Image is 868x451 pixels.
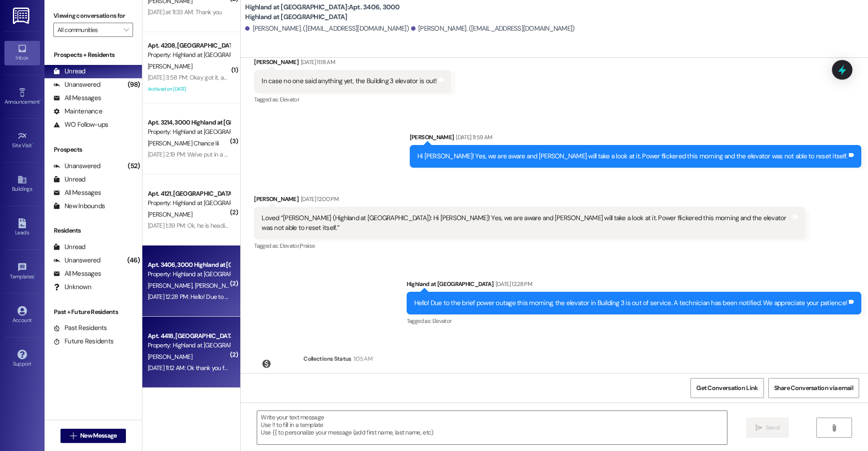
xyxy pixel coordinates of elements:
span: [PERSON_NAME] [148,282,195,290]
div: Hello! Due to the brief power outage this morning, the elevator in Building 3 is out of service. ... [414,298,847,308]
div: Tagged as: [254,239,805,252]
span: [PERSON_NAME] Chance Iii [148,139,218,147]
div: Prospects + Residents [44,50,142,60]
button: Get Conversation Link [690,378,763,398]
span: Elevator [280,96,299,103]
span: Get Conversation Link [696,383,758,393]
span: New Message [80,431,117,440]
div: Highland at [GEOGRAPHIC_DATA] [407,279,861,292]
div: Past Residents [53,323,107,333]
i:  [124,26,129,33]
div: [PERSON_NAME] [254,57,451,70]
div: Unanswered [53,256,101,265]
span: Share Conversation via email [774,383,853,393]
div: [DATE] 12:00 PM [299,194,339,204]
div: All Messages [53,93,101,103]
div: Property: Highland at [GEOGRAPHIC_DATA] [148,198,230,208]
div: Apt. 4121, [GEOGRAPHIC_DATA] at [GEOGRAPHIC_DATA] [148,189,230,198]
span: • [32,141,33,147]
a: Site Visit • [4,129,40,153]
i:  [755,424,762,431]
div: Archived on [DATE] [147,84,231,95]
div: New Inbounds [53,201,105,211]
span: [PERSON_NAME] [148,210,192,218]
div: Apt. 3406, 3000 Highland at [GEOGRAPHIC_DATA] [148,260,230,270]
input: All communities [57,23,119,37]
span: • [34,272,36,278]
div: (52) [125,159,142,173]
div: Maintenance [53,107,102,116]
button: New Message [61,429,126,443]
div: Residents [44,226,142,235]
div: Apt. 3214, 3000 Highland at [GEOGRAPHIC_DATA] [148,118,230,127]
a: Account [4,303,40,327]
div: Apt. 4418, [GEOGRAPHIC_DATA] at [GEOGRAPHIC_DATA] [148,331,230,341]
span: [PERSON_NAME] [148,353,192,361]
div: Future Residents [53,337,113,346]
div: WO Follow-ups [53,120,108,129]
div: Hi [PERSON_NAME]! Yes, we are aware and [PERSON_NAME] will take a look at it. Power flickered thi... [417,152,847,161]
a: Templates • [4,260,40,284]
div: Loved “[PERSON_NAME] (Highland at [GEOGRAPHIC_DATA]): Hi [PERSON_NAME]! Yes, we are aware and [PE... [262,213,791,233]
div: (46) [125,254,142,267]
div: Unread [53,67,85,76]
div: [DATE] 11:12 AM: Ok thank you for understanding [148,364,269,372]
div: [DATE] 11:18 AM [299,57,335,67]
div: [DATE] 12:28 PM [493,279,532,289]
span: Praise [300,242,315,250]
div: [DATE] 11:59 AM [454,133,492,142]
div: [DATE] 3:58 PM: Okay got it, and thank you [148,73,258,81]
div: Unanswered [53,80,101,89]
span: [PERSON_NAME] [148,62,192,70]
div: Unknown [53,282,91,292]
div: Unread [53,175,85,184]
b: Highland at [GEOGRAPHIC_DATA]: Apt. 3406, 3000 Highland at [GEOGRAPHIC_DATA] [245,3,423,22]
div: [PERSON_NAME]. ([EMAIL_ADDRESS][DOMAIN_NAME]) [245,24,409,33]
i:  [831,424,837,431]
span: Elevator [432,317,452,325]
div: All Messages [53,269,101,278]
div: [PERSON_NAME]. ([EMAIL_ADDRESS][DOMAIN_NAME]) [411,24,575,33]
label: Viewing conversations for [53,9,133,23]
div: [PERSON_NAME] [254,194,805,207]
div: Collections Status [303,354,351,363]
span: Send [766,423,779,432]
a: Buildings [4,172,40,196]
div: Property: Highland at [GEOGRAPHIC_DATA] [148,50,230,60]
div: [DATE] 12:28 PM: Hello! Due to the brief power outage this morning, the elevator in Building 3 is... [148,293,584,301]
a: Inbox [4,41,40,65]
div: Apt. 4208, [GEOGRAPHIC_DATA] at [GEOGRAPHIC_DATA] [148,41,230,50]
div: Tagged as: [407,314,861,327]
span: Elevator , [280,242,300,250]
span: [PERSON_NAME] [195,282,239,290]
div: [DATE] at 11:33 AM: Thank you [148,8,222,16]
img: ResiDesk Logo [13,8,31,24]
button: Send [746,418,789,438]
div: Tagged as: [254,93,451,106]
button: Share Conversation via email [768,378,859,398]
a: Support [4,347,40,371]
div: 1:05 AM [351,354,372,363]
div: Unread [53,242,85,252]
div: All Messages [53,188,101,197]
div: Unanswered [53,161,101,171]
div: In case no one said anything yet, the Building 3 elevator is out! [262,77,436,86]
span: • [40,97,41,104]
div: Property: Highland at [GEOGRAPHIC_DATA] [148,127,230,137]
div: [PERSON_NAME] [410,133,861,145]
i:  [70,432,77,439]
div: Property: Highland at [GEOGRAPHIC_DATA] [148,341,230,350]
div: Prospects [44,145,142,154]
div: [DATE] 1:39 PM: Ok, he is heading over there now to take a look. [148,221,308,230]
div: Property: Highland at [GEOGRAPHIC_DATA] [148,270,230,279]
div: Past + Future Residents [44,307,142,317]
div: [DATE] 2:19 PM: We've put in a service request and they'll be out [DATE]. We requested that they ... [148,150,472,158]
div: (98) [125,78,142,92]
a: Leads [4,216,40,240]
